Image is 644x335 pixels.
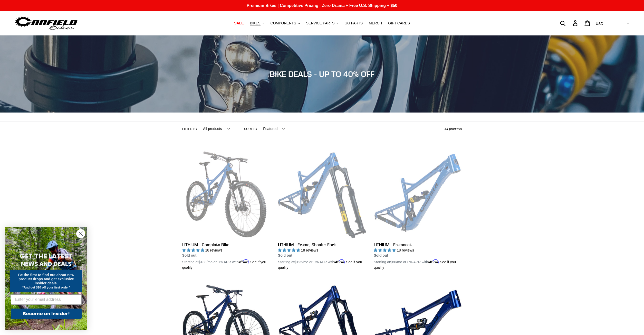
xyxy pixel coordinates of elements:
[182,127,198,131] label: Filter by
[22,286,70,289] span: *And get $10 off your first order*
[14,15,78,31] img: Canfield Bikes
[247,20,267,27] button: BIKES
[18,273,74,285] span: Be the first to find out about new product drops and get exclusive insider deals.
[271,21,296,25] span: COMPONENTS
[369,21,382,25] span: MERCH
[11,309,82,319] button: Become an Insider!
[342,20,365,27] a: GG PARTS
[11,294,82,305] input: Enter your email address
[270,69,374,79] span: BIKE DEALS - UP TO 40% OFF
[445,127,462,131] span: 44 products
[250,21,260,25] span: BIKES
[232,20,246,27] a: SALE
[366,20,385,27] a: MERCH
[21,260,72,268] span: NEWS AND DEALS
[304,20,341,27] button: SERVICE PARTS
[386,20,412,27] a: GIFT CARDS
[20,252,73,261] span: GET THE LATEST
[306,21,334,25] span: SERVICE PARTS
[76,229,85,238] button: Close dialog
[268,20,303,27] button: COMPONENTS
[234,21,244,25] span: SALE
[563,17,576,29] input: Search
[244,127,257,131] label: Sort by
[388,21,410,25] span: GIFT CARDS
[344,21,363,25] span: GG PARTS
